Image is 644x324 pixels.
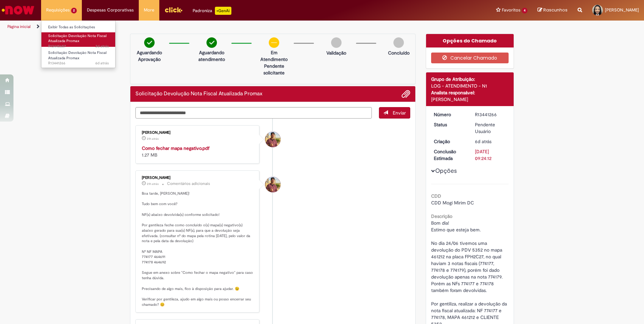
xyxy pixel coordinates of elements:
[475,138,491,144] time: 22/08/2025 18:33:47
[431,76,509,83] div: Grupo de Atribuição:
[142,145,210,151] a: Como fechar mapa negativo.pdf
[401,90,410,98] button: Adicionar anexos
[258,49,290,63] p: Em Atendimento
[164,5,183,15] img: click_logo_yellow_360x200.png
[475,121,506,135] div: Pendente Usuário
[95,61,109,66] time: 22/08/2025 18:33:48
[142,176,254,180] div: [PERSON_NAME]
[431,213,452,219] b: Descrição
[502,7,520,13] span: Favoritos
[393,110,406,116] span: Enviar
[48,61,109,66] span: R13441266
[95,61,109,66] span: 6d atrás
[147,182,159,186] time: 27/08/2025 15:33:03
[429,121,470,128] dt: Status
[605,7,639,13] span: [PERSON_NAME]
[144,7,154,13] span: More
[331,37,342,48] img: img-circle-grey.png
[475,111,506,118] div: R13441266
[269,37,279,48] img: circle-minus.png
[431,83,509,89] div: LOG - ATENDIMENTO - N1
[5,21,424,33] ul: Trilhas de página
[431,200,474,206] span: CDD Mogi Mirim DC
[147,137,159,141] span: 21h atrás
[431,89,509,96] div: Analista responsável:
[142,191,254,307] p: Boa tarde, [PERSON_NAME]! Tudo bem com você? NF(s) abaixo devolvida(s) conforme solicitado! Por g...
[147,182,159,186] span: 21h atrás
[41,20,116,68] ul: Requisições
[133,49,166,63] p: Aguardando Aprovação
[258,63,290,76] p: Pendente solicitante
[7,24,31,29] a: Página inicial
[393,37,404,48] img: img-circle-grey.png
[475,138,491,144] span: 6d atrás
[41,24,116,31] a: Exibir Todas as Solicitações
[265,177,281,192] div: Vitor Jeremias Da Silva
[135,91,262,97] h2: Solicitação Devolução Nota Fiscal Atualizada Promax Histórico de tíquete
[206,37,217,48] img: check-circle-green.png
[475,148,506,162] div: [DATE] 09:24:12
[41,49,116,64] a: Aberto R13441266 : Solicitação Devolução Nota Fiscal Atualizada Promax
[147,137,159,141] time: 27/08/2025 15:33:29
[142,131,254,135] div: [PERSON_NAME]
[426,34,514,47] div: Opções do Chamado
[48,33,106,44] span: Solicitação Devolução Nota Fiscal Atualizada Promax
[142,145,254,158] div: 1.27 MB
[1,3,35,17] img: ServiceNow
[429,148,470,162] dt: Conclusão Estimada
[265,132,281,147] div: Vitor Jeremias Da Silva
[48,44,109,49] span: R13445657
[431,96,509,103] div: [PERSON_NAME]
[41,32,116,47] a: Aberto R13445657 : Solicitação Devolução Nota Fiscal Atualizada Promax
[431,193,441,199] b: CDD
[538,7,568,13] a: Rascunhos
[543,7,568,13] span: Rascunhos
[431,53,509,63] button: Cancelar Chamado
[388,50,410,56] p: Concluído
[326,50,346,56] p: Validação
[475,138,506,145] div: 22/08/2025 18:33:47
[144,37,155,48] img: check-circle-green.png
[71,8,77,13] span: 2
[379,107,410,119] button: Enviar
[193,7,231,15] div: Padroniza
[46,7,70,13] span: Requisições
[429,138,470,145] dt: Criação
[522,8,527,13] span: 4
[195,49,228,63] p: Aguardando atendimento
[95,44,109,49] span: 3d atrás
[135,107,372,119] textarea: Digite sua mensagem aqui...
[87,7,134,13] span: Despesas Corporativas
[215,7,231,15] p: +GenAi
[167,181,210,187] small: Comentários adicionais
[48,50,106,61] span: Solicitação Devolução Nota Fiscal Atualizada Promax
[429,111,470,118] dt: Número
[95,44,109,49] time: 25/08/2025 17:00:09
